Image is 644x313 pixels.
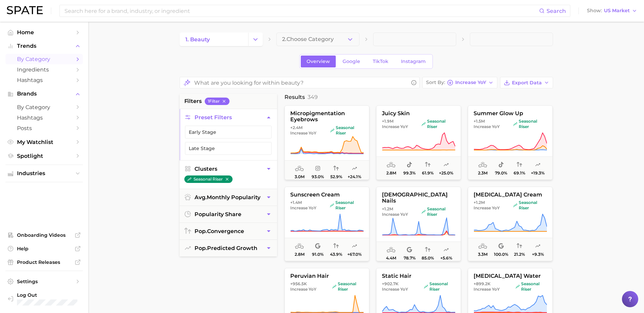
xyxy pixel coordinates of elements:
[587,9,602,13] span: Show
[17,170,71,176] span: Industries
[513,122,517,126] img: seasonal riser
[422,171,434,175] span: 61.9%
[332,285,336,289] img: seasonal riser
[307,59,330,64] span: Overview
[403,171,416,175] span: 99.3%
[386,171,396,175] span: 2.8m
[443,161,449,169] span: popularity predicted growth: Likely
[512,80,542,86] span: Export Data
[290,281,307,286] span: +956.5k
[333,242,339,250] span: popularity convergence: Medium Convergence
[17,56,71,62] span: by Category
[403,256,415,260] span: 78.7%
[284,94,305,100] span: Results
[180,240,277,256] button: pop.predicted growth
[315,165,320,173] span: popularity share: Instagram
[180,33,248,46] a: 1. beauty
[382,206,393,211] span: +1.2m
[184,175,233,183] button: seasonal riser
[422,119,455,129] span: seasonal riser
[474,287,500,292] span: Increase YoY
[517,242,522,250] span: popularity convergence: Low Convergence
[195,228,207,234] abbr: popularity index
[195,114,232,121] span: Preset Filters
[185,36,210,43] span: 1. beauty
[17,259,71,265] span: Product Releases
[195,245,207,251] abbr: popularity index
[330,203,334,207] img: seasonal riser
[290,125,302,130] span: +2.4m
[195,228,244,234] span: convergence
[468,105,553,180] button: summer glow up+1.5m Increase YoYseasonal riserseasonal riser2.3m79.0%69.1%+19.3%
[330,174,342,179] span: 52.9%
[248,33,263,46] button: Change Category
[308,94,318,100] span: 349
[478,242,487,250] span: average monthly popularity: Medium Popularity
[5,137,83,147] a: My Watchlist
[376,273,461,279] span: static hair
[5,123,83,133] a: Posts
[585,6,639,15] button: ShowUS Market
[343,59,360,64] span: Google
[535,161,540,169] span: popularity predicted growth: Uncertain
[348,174,361,179] span: +24.1%
[531,171,545,175] span: +19.3%
[17,104,71,110] span: by Category
[17,91,71,97] span: Brands
[5,257,83,267] a: Product Releases
[180,206,277,223] button: popularity share
[373,59,388,64] span: TikTok
[387,246,395,254] span: average monthly popularity: High Popularity
[494,252,508,257] span: 100.0%
[440,256,452,260] span: +5.6%
[284,187,369,261] button: sunscreen cream+1.4m Increase YoYseasonal riserseasonal riser2.8m91.0%43.9%+67.0%
[376,105,461,180] button: juicy skin+1.9m Increase YoYseasonal riserseasonal riser2.8m99.3%61.9%+25.0%
[513,119,547,129] span: seasonal riser
[474,281,491,286] span: +899.2k
[185,142,272,155] button: Late Stage
[513,200,547,211] span: seasonal riser
[421,206,455,217] span: seasonal riser
[426,81,445,84] span: Sort By
[382,287,408,292] span: Increase YoY
[500,77,553,88] button: Export Data
[330,128,334,132] img: seasonal riser
[284,105,369,180] button: micropigmentation eyebrows+2.4m Increase YoYseasonal riserseasonal riser3.0m93.0%52.9%+24.1%
[516,281,547,292] span: seasonal riser
[386,256,396,260] span: 4.4m
[285,192,369,198] span: sunscreen cream
[17,125,71,131] span: Posts
[290,130,316,136] span: Increase YoY
[312,252,324,257] span: 91.0%
[422,77,497,88] button: Sort ByIncrease YoY
[5,112,83,123] a: Hashtags
[352,165,357,173] span: popularity predicted growth: Likely
[382,281,399,286] span: +902.7k
[282,36,334,42] span: 2. Choose Category
[367,56,394,67] a: TikTok
[498,242,504,250] span: popularity share: Google
[180,161,277,177] button: Clusters
[347,252,362,257] span: +67.0%
[532,252,544,257] span: +9.3%
[285,110,369,123] span: micropigmentation eyebrows
[425,246,430,254] span: popularity convergence: Very High Convergence
[5,41,83,51] button: Trends
[5,230,83,240] a: Onboarding Videos
[333,165,339,173] span: popularity convergence: Medium Convergence
[7,6,43,14] img: SPATE
[17,114,71,121] span: Hashtags
[17,139,71,145] span: My Watchlist
[468,273,552,279] span: [MEDICAL_DATA] water
[64,5,539,17] input: Search here for a brand, industry, or ingredient
[5,168,83,179] button: Industries
[295,242,304,250] span: average monthly popularity: Medium Popularity
[514,252,525,257] span: 21.2%
[276,33,360,46] button: 2.Choose Category
[5,27,83,38] a: Home
[330,252,342,257] span: 43.9%
[514,171,525,175] span: 69.1%
[474,205,500,211] span: Increase YoY
[180,223,277,239] button: pop.convergence
[376,110,461,117] span: juicy skin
